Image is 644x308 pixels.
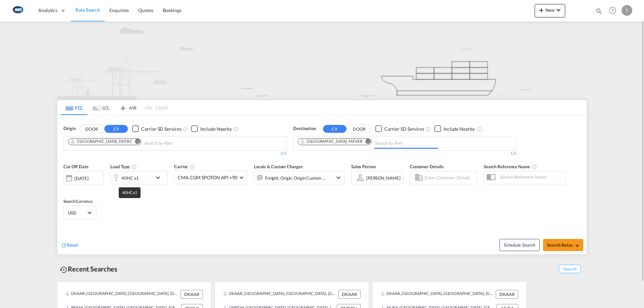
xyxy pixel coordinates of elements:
[622,5,632,16] div: T
[57,261,120,276] div: Recent Searches
[110,171,167,184] div: 40HC x1icon-chevron-down
[254,164,303,169] span: Locals & Custom Charges
[190,164,195,170] md-icon: The selected Trucker/Carrierwill be displayed in the rate results If the rates are from another f...
[233,126,238,132] md-icon: Unchecked: Ignores neighbouring ports when fetching rates.Checked : Includes neighbouring ports w...
[532,164,537,170] md-icon: Your search will be saved by the below given name
[132,125,181,132] md-checkbox: Checkbox No Ink
[61,242,67,248] md-icon: icon-refresh
[74,175,88,181] div: [DATE]
[61,100,168,115] md-pagination-wrapper: Use the left and right arrow keys to navigate between tabs
[163,7,181,13] span: Bookings
[154,174,165,182] md-icon: icon-chevron-down
[61,100,88,115] md-tab-item: FCL
[484,164,537,169] span: Search Reference Name
[366,173,401,183] md-select: Sales Person: Tobias Lading
[374,138,438,149] input: Chips input.
[121,173,139,183] div: 40HC x1
[131,139,141,145] button: Remove
[300,139,363,144] div: Veracruz, MXVER
[293,151,516,157] div: 1/3
[57,21,587,99] img: new-FCL.png
[63,125,75,132] span: Origin
[554,6,562,14] md-icon: icon-chevron-down
[68,210,87,216] span: USD
[443,126,475,132] div: Include Nearby
[426,126,431,132] md-icon: Unchecked: Search for CY (Container Yard) services for all selected carriers.Checked : Search for...
[375,125,424,132] md-checkbox: Checkbox No Ink
[535,4,565,17] button: icon-plus 400-fgNewicon-chevron-down
[424,173,475,183] input: Enter Customer Details
[114,100,141,115] md-tab-item: AIR
[131,164,137,170] md-icon: icon-information-outline
[323,125,346,133] button: CY
[223,290,336,299] div: DKAAR, Aarhus, Denmark, Northern Europe, Europe
[434,125,475,132] md-checkbox: Checkbox No Ink
[119,104,127,109] md-icon: icon-airplane
[104,125,128,133] button: CY
[63,171,104,185] div: [DATE]
[293,125,316,132] span: Destination
[10,3,25,18] img: 1aa151c0c08011ec8d6f413816f9a227.png
[607,5,622,17] div: Help
[300,139,364,144] div: Press delete to remove this chip.
[381,290,494,299] div: DKAAR, Aarhus, Denmark, Northern Europe, Europe
[141,126,181,132] div: Carrier SD Services
[60,266,68,274] md-icon: icon-backup-restore
[61,242,78,249] div: icon-refreshReset
[595,7,603,15] md-icon: icon-magnify
[496,172,566,182] input: Search Reference Name
[477,126,482,132] md-icon: Unchecked: Ignores neighbouring ports when fetching rates.Checked : Includes neighbouring ports w...
[254,171,344,184] div: Freight Origin Origin Custom Factory Stuffingicon-chevron-down
[63,199,93,204] span: Search Currency
[543,239,583,251] button: Search Ratesicon-arrow-right
[575,243,579,248] md-icon: icon-arrow-right
[138,7,153,13] span: Quotes
[410,164,444,169] span: Customer Details
[75,7,100,13] span: Rate Search
[67,136,210,149] md-chips-wrap: Chips container. Use arrow keys to select chips.
[63,151,286,157] div: 1/3
[334,174,342,182] md-icon: icon-chevron-down
[338,290,361,299] div: DKAAR
[547,242,579,248] span: Search Rates
[537,6,545,14] md-icon: icon-plus 400-fg
[63,164,89,169] span: Cut Off Date
[110,164,137,169] span: Load Type
[366,175,400,181] div: [PERSON_NAME]
[122,190,137,195] span: 40HC x1
[174,164,195,169] span: Carrier
[70,139,133,144] div: Press delete to remove this chip.
[200,126,232,132] div: Include Nearby
[67,208,93,218] md-select: Select Currency: $ USDUnited States Dollar
[57,115,587,254] div: OriginDOOR CY Checkbox No InkUnchecked: Search for CY (Container Yard) services for all selected ...
[384,126,424,132] div: Carrier SD Services
[182,126,188,132] md-icon: Unchecked: Search for CY (Container Yard) services for all selected carriers.Checked : Search for...
[65,290,179,299] div: DKAAR, Aarhus, Denmark, Northern Europe, Europe
[496,290,518,299] div: DKAAR
[595,7,603,17] div: icon-magnify
[297,136,441,149] md-chips-wrap: Chips container. Use arrow keys to select chips.
[537,7,562,13] span: New
[63,184,68,193] md-datepicker: Select
[67,242,78,248] span: Reset
[180,290,203,299] div: DKAAR
[559,265,581,273] span: Show All
[499,239,540,251] button: Note: By default Schedule search will only considerorigin ports, destination ports and cut off da...
[347,125,371,133] button: DOOR
[361,139,371,145] button: Remove
[70,139,132,144] div: Fredericia, DKFRC
[191,125,232,132] md-checkbox: Checkbox No Ink
[80,125,103,133] button: DOOR
[109,7,129,13] span: Enquiries
[144,138,208,149] input: Chips input.
[607,5,618,16] span: Help
[178,174,237,181] span: CMA CGM SPOTON API +90
[38,7,57,14] span: Analytics
[265,173,326,183] div: Freight Origin Origin Custom Factory Stuffing
[351,164,376,169] span: Sales Person
[88,100,114,115] md-tab-item: LCL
